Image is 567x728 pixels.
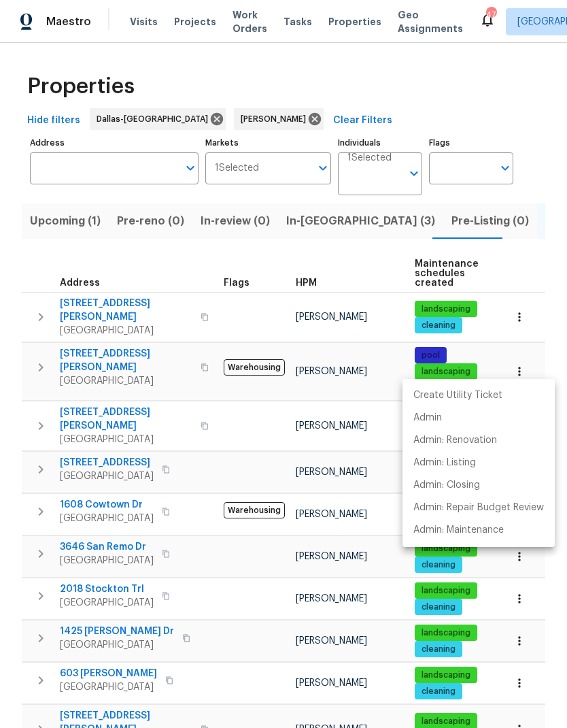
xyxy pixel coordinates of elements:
p: Admin: Maintenance [413,523,504,537]
p: Admin [413,411,442,425]
p: Admin: Listing [413,456,476,470]
p: Admin: Repair Budget Review [413,501,544,515]
p: Create Utility Ticket [413,388,502,403]
p: Admin: Renovation [413,433,497,448]
p: Admin: Closing [413,478,480,493]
